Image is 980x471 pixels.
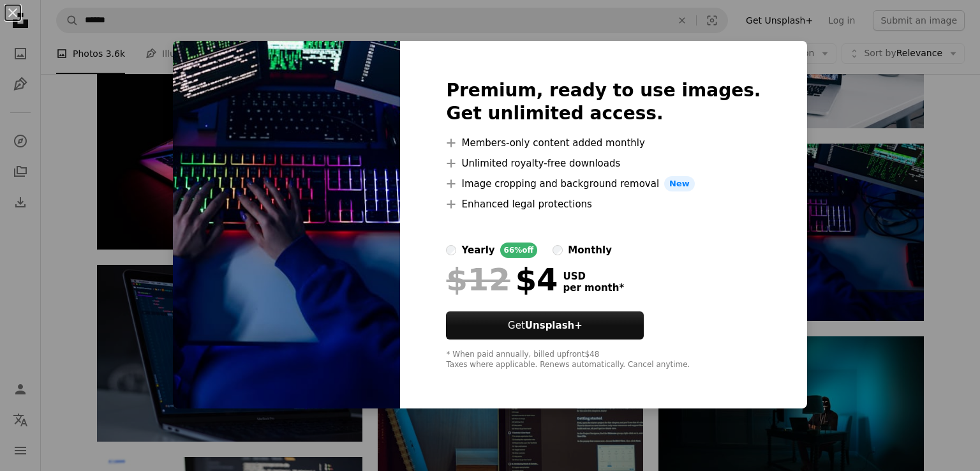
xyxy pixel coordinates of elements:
[446,350,761,370] div: * When paid annually, billed upfront $48 Taxes where applicable. Renews automatically. Cancel any...
[563,271,624,282] span: USD
[568,243,612,258] div: monthly
[446,176,761,191] li: Image cropping and background removal
[525,320,583,331] strong: Unsplash+
[563,282,624,294] span: per month *
[446,245,456,255] input: yearly66%off
[446,156,761,171] li: Unlimited royalty-free downloads
[173,41,400,408] img: premium_photo-1663100722417-6e36673fe0ed
[461,243,494,258] div: yearly
[446,135,761,151] li: Members-only content added monthly
[446,197,761,212] li: Enhanced legal protections
[500,243,538,258] div: 66% off
[446,263,510,296] span: $12
[446,79,761,125] h2: Premium, ready to use images. Get unlimited access.
[664,176,695,191] span: New
[446,263,558,296] div: $4
[553,245,563,255] input: monthly
[446,311,644,340] button: GetUnsplash+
